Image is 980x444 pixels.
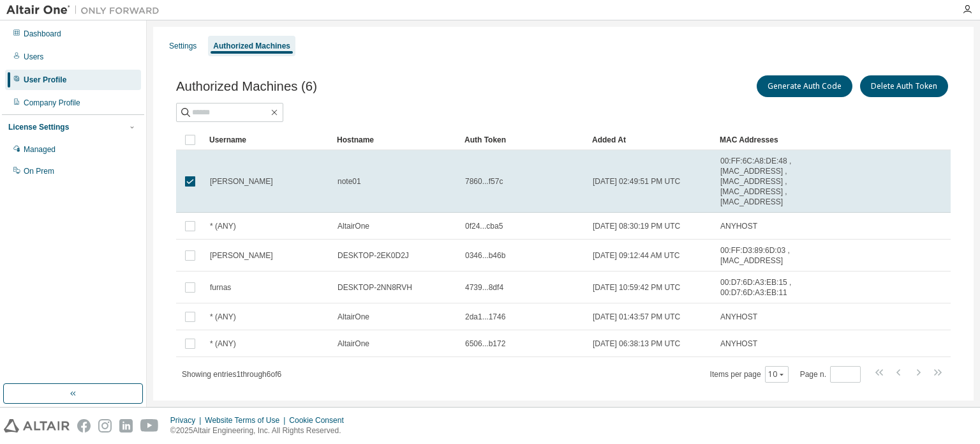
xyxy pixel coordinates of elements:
span: [DATE] 10:59:42 PM UTC [593,282,680,293]
div: Auth Token [464,130,582,150]
span: [DATE] 01:43:57 PM UTC [593,312,680,322]
span: 0f24...cba5 [465,221,503,231]
div: Authorized Machines [213,41,290,51]
span: [PERSON_NAME] [210,250,273,261]
span: * (ANY) [210,221,236,231]
button: Generate Auth Code [757,75,852,97]
span: Showing entries 1 through 6 of 6 [182,370,281,379]
img: Altair One [6,4,166,17]
div: User Profile [24,75,66,85]
span: DESKTOP-2EK0D2J [338,250,409,261]
button: 10 [768,369,785,379]
span: * (ANY) [210,339,236,349]
span: 2da1...1746 [465,312,505,322]
span: 6506...b172 [465,339,505,349]
span: 00:D7:6D:A3:EB:15 , 00:D7:6D:A3:EB:11 [720,277,810,298]
span: [DATE] 06:38:13 PM UTC [593,339,680,349]
div: Privacy [170,415,205,425]
button: Delete Auth Token [860,75,948,97]
span: 00:FF:6C:A8:DE:48 , [MAC_ADDRESS] , [MAC_ADDRESS] , [MAC_ADDRESS] , [MAC_ADDRESS] [720,156,810,207]
span: [PERSON_NAME] [210,176,273,187]
img: facebook.svg [77,419,91,433]
span: DESKTOP-2NN8RVH [338,282,412,293]
div: Website Terms of Use [205,415,289,425]
div: MAC Addresses [720,130,810,150]
span: AltairOne [338,312,369,322]
span: Page n. [800,366,861,383]
div: License Settings [8,122,69,132]
p: © 2025 Altair Engineering, Inc. All Rights Reserved. [170,425,352,436]
img: youtube.svg [140,419,159,433]
div: Managed [24,144,56,155]
span: ANYHOST [720,221,757,231]
span: * (ANY) [210,312,236,322]
div: Username [209,130,327,150]
span: 4739...8df4 [465,282,503,293]
div: Hostname [337,130,454,150]
span: [DATE] 02:49:51 PM UTC [593,176,680,187]
span: note01 [338,176,361,187]
span: AltairOne [338,339,369,349]
div: Added At [592,130,709,150]
div: Users [24,52,43,62]
img: instagram.svg [98,419,112,433]
span: ANYHOST [720,339,757,349]
span: Authorized Machines (6) [176,79,317,94]
span: furnas [210,282,231,293]
span: AltairOne [338,221,369,231]
img: altair_logo.svg [4,419,70,433]
span: [DATE] 08:30:19 PM UTC [593,221,680,231]
span: [DATE] 09:12:44 AM UTC [593,250,680,261]
span: 0346...b46b [465,250,505,261]
div: On Prem [24,166,54,176]
div: Company Profile [24,98,80,108]
div: Cookie Consent [289,415,351,425]
span: 7860...f57c [465,176,503,187]
img: linkedin.svg [119,419,133,433]
span: Items per page [710,366,789,383]
span: 00:FF:D3:89:6D:03 , [MAC_ADDRESS] [720,245,810,266]
div: Settings [169,41,197,51]
div: Dashboard [24,29,61,39]
span: ANYHOST [720,312,757,322]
